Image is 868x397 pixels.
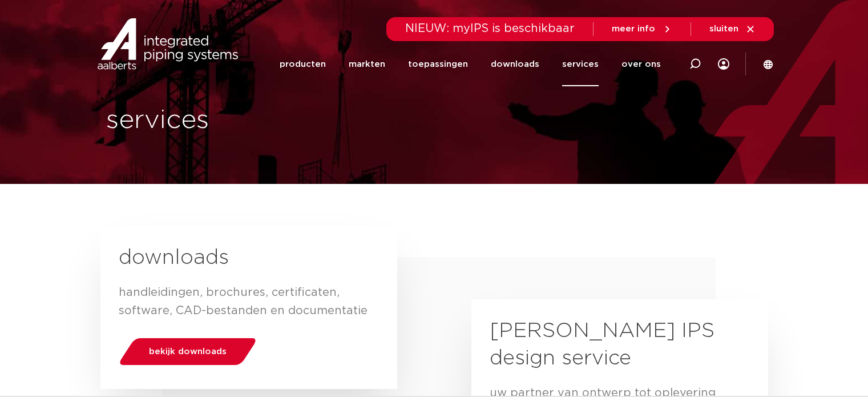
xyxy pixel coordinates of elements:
[612,24,672,34] a: meer info
[280,42,661,86] nav: Menu
[709,25,738,33] span: sluiten
[349,42,385,86] a: markten
[149,347,227,356] span: bekijk downloads
[491,42,539,86] a: downloads
[119,287,368,316] span: handleidingen, brochures, certificaten, software, CAD-bestanden en documentatie
[100,226,397,389] a: downloads handleidingen, brochures, certificaten, software, CAD-bestanden en documentatiebekijk d...
[408,42,468,86] a: toepassingen
[709,24,756,34] a: sluiten
[621,42,661,86] a: over ons
[612,25,655,33] span: meer info
[119,244,379,272] h2: downloads
[106,102,429,139] h1: services
[562,42,599,86] a: services
[405,23,575,34] span: NIEUW: myIPS is beschikbaar
[490,318,750,372] h2: [PERSON_NAME] IPS design service
[280,42,326,86] a: producten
